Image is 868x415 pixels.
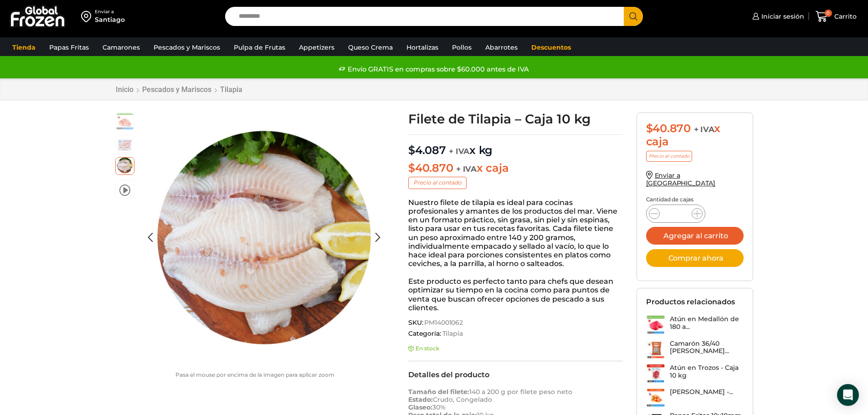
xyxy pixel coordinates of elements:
[646,249,744,267] button: Comprar ahora
[408,330,623,338] span: Categoría:
[408,161,453,174] bdi: 40.870
[624,7,643,26] button: Search button
[750,7,804,26] a: Iniciar sesión
[408,345,623,352] p: En stock
[759,12,804,21] span: Iniciar sesión
[408,143,415,157] span: $
[423,319,463,327] span: PM14001062
[81,9,95,24] img: address-field-icon.svg
[447,39,476,56] a: Pollos
[408,198,623,268] p: Nuestro filete de tilapia es ideal para cocinas profesionales y amantes de los productos del mar....
[408,277,623,312] p: Este producto es perfecto tanto para chefs que desean optimizar su tiempo en la cocina como para ...
[116,135,134,154] span: tilapia-4
[115,85,243,94] nav: Breadcrumb
[527,39,575,56] a: Descuentos
[98,39,144,56] a: Camarones
[670,388,733,396] h3: [PERSON_NAME] -...
[646,364,744,384] a: Atún en Trozos - Caja 10 kg
[646,196,744,203] p: Cantidad de cajas
[441,330,463,338] a: Tilapia
[220,85,243,94] a: Tilapia
[95,9,125,15] div: Enviar a
[408,134,623,157] p: x kg
[115,85,134,94] a: Inicio
[646,171,716,187] a: Enviar a [GEOGRAPHIC_DATA]
[229,39,290,56] a: Pulpa de Frutas
[95,15,125,24] div: Santiago
[408,319,623,327] span: SKU:
[408,143,446,157] bdi: 4.087
[408,395,433,404] strong: Estado:
[344,39,397,56] a: Queso Crema
[116,156,134,174] span: plato-tilapia
[646,388,733,407] a: [PERSON_NAME] -...
[837,384,859,406] div: Open Intercom Messenger
[142,85,212,94] a: Pescados y Mariscos
[646,122,691,135] bdi: 40.870
[116,112,134,130] span: pdls tilapila
[646,122,744,149] div: x caja
[45,39,93,56] a: Papas Fritas
[115,372,395,378] p: Pasa el mouse por encima de la imagen para aplicar zoom
[646,227,744,245] button: Agregar al carrito
[667,207,684,220] input: Product quantity
[408,370,623,379] h2: Detalles del producto
[694,125,714,134] span: + IVA
[646,315,744,335] a: Atún en Medallón de 180 a...
[670,340,744,355] h3: Camarón 36/40 [PERSON_NAME]...
[8,39,40,56] a: Tienda
[670,315,744,331] h3: Atún en Medallón de 180 a...
[825,10,832,17] span: 0
[408,161,415,174] span: $
[646,340,744,359] a: Camarón 36/40 [PERSON_NAME]...
[646,297,735,306] h2: Productos relacionados
[449,147,469,156] span: + IVA
[408,162,623,175] p: x caja
[402,39,443,56] a: Hortalizas
[408,177,467,189] p: Precio al contado
[646,122,653,135] span: $
[813,6,859,27] a: 0 Carrito
[832,12,857,21] span: Carrito
[408,388,469,396] strong: Tamaño del filete:
[670,364,744,379] h3: Atún en Trozos - Caja 10 kg
[456,164,477,174] span: + IVA
[408,113,623,125] h1: Filete de Tilapia – Caja 10 kg
[294,39,339,56] a: Appetizers
[408,403,432,411] strong: Glaseo:
[646,151,692,162] p: Precio al contado
[149,39,225,56] a: Pescados y Mariscos
[481,39,522,56] a: Abarrotes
